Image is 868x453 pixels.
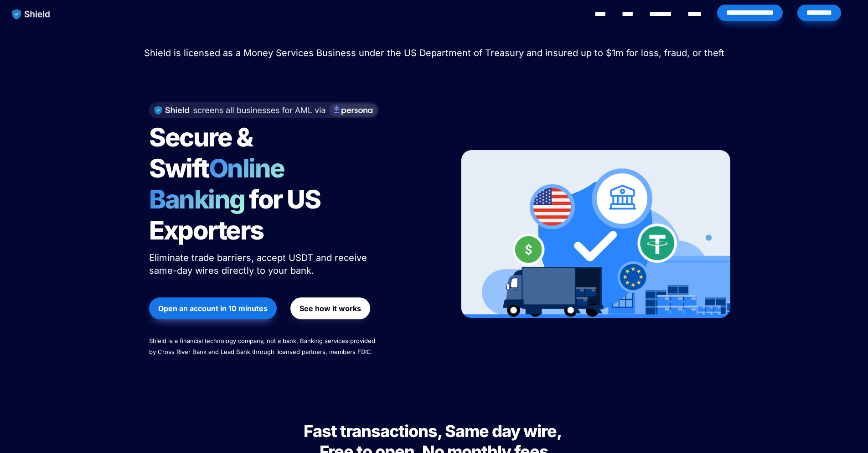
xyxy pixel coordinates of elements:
img: website logo [8,5,55,24]
span: Secure & Swift [149,122,257,184]
span: Eliminate trade barriers, accept USDT and receive same-day wires directly to your bank. [149,252,370,276]
strong: Open an account in 10 minutes [158,304,268,313]
span: Shield is a financial technology company, not a bank. Banking services provided by Cross River Ba... [149,337,377,355]
span: for US Exporters [149,184,325,246]
a: See how it works [290,293,370,324]
button: Open an account in 10 minutes [149,297,277,319]
span: Shield is licensed as a Money Services Business under the US Department of Treasury and insured u... [144,47,724,58]
span: Online Banking [149,153,294,215]
button: See how it works [290,297,370,319]
strong: See how it works [300,304,361,313]
a: Open an account in 10 minutes [149,293,277,324]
